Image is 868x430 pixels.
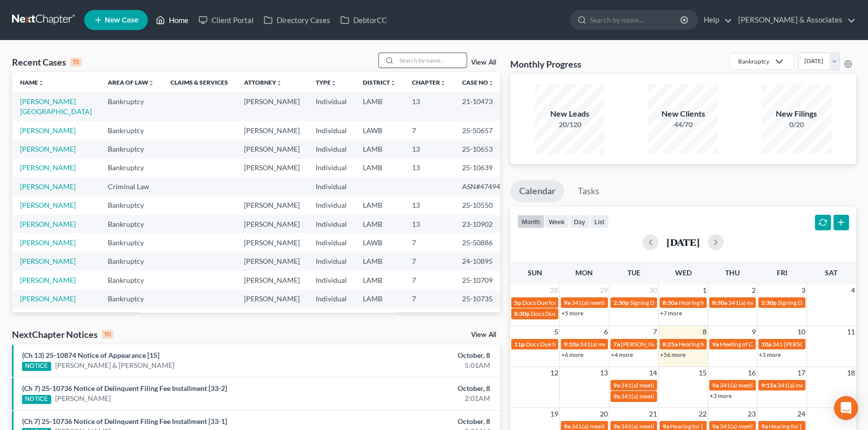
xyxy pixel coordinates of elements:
i: unfold_more [331,80,337,86]
td: Bankruptcy [100,252,162,271]
td: LAMB [355,196,404,214]
td: Individual [308,252,355,271]
a: Directory Cases [259,11,335,29]
span: 29 [599,284,609,296]
a: [PERSON_NAME] [20,126,76,135]
span: 9a [761,422,768,430]
td: Individual [308,177,355,196]
span: Docs Due for [PERSON_NAME] [531,310,613,317]
span: 9a [712,340,719,348]
span: 20 [599,408,609,420]
td: 13 [404,92,454,121]
span: Wed [675,268,691,277]
a: Chapterunfold_more [412,79,446,86]
td: 25-10639 [454,159,508,177]
span: 8 [702,326,708,338]
td: LAMB [355,271,404,289]
span: 24 [796,408,806,420]
td: Individual [308,215,355,233]
td: 24-11596 [454,308,508,327]
span: 9a [613,422,620,430]
span: 341(a) meeting for [PERSON_NAME] [621,422,718,430]
span: 14 [648,367,658,379]
div: Recent Cases [12,56,82,68]
input: Search by name... [396,53,467,68]
span: 9a [564,422,570,430]
span: 5 [553,326,559,338]
div: New Clients [648,108,718,120]
div: NOTICE [22,395,51,404]
div: New Filings [761,108,831,120]
span: Hearing for [PERSON_NAME] & [PERSON_NAME] [670,422,801,430]
td: 25-50886 [454,233,508,252]
a: +56 more [660,351,686,358]
a: Home [151,11,193,29]
span: 9a [712,422,719,430]
span: 12 [549,367,559,379]
div: 44/70 [648,120,718,130]
span: Thu [725,268,740,277]
span: 9a [613,392,620,400]
td: Bankruptcy [100,121,162,140]
td: 13 [404,140,454,158]
span: Meeting of Creditors for [PERSON_NAME] [720,340,831,348]
div: 5:01AM [341,360,490,370]
td: LAMB [355,215,404,233]
a: DebtorCC [335,11,392,29]
button: month [517,215,544,228]
a: Area of Lawunfold_more [108,79,154,86]
h2: [DATE] [667,237,700,247]
span: 3 [800,284,806,296]
span: 341(a) meeting for [PERSON_NAME] [720,422,816,430]
span: 16 [747,367,757,379]
td: LAMB [355,290,404,308]
td: Bankruptcy [100,271,162,289]
td: 25-10735 [454,290,508,308]
a: [PERSON_NAME] [20,145,76,153]
span: 5p [514,299,521,306]
a: +4 more [611,351,633,358]
a: [PERSON_NAME] [55,393,111,403]
span: 18 [846,367,856,379]
div: NOTICE [22,362,51,371]
td: [PERSON_NAME] [236,215,308,233]
td: [PERSON_NAME] [236,92,308,121]
span: 2:30p [613,299,629,306]
a: (Ch 7) 25-10736 Notice of Delinquent Filing Fee Installment [33-1] [22,417,227,425]
span: 17 [796,367,806,379]
span: Hearing for [PERSON_NAME] [679,340,757,348]
span: 341(a) meeting for [PERSON_NAME] [571,299,668,306]
button: week [544,215,569,228]
span: Tue [627,268,640,277]
i: unfold_more [440,80,446,86]
td: 7 [404,290,454,308]
a: [PERSON_NAME] & [PERSON_NAME] [55,360,174,370]
button: list [590,215,609,228]
a: Case Nounfold_more [462,79,494,86]
td: 24-10895 [454,252,508,271]
td: [PERSON_NAME] [236,196,308,214]
span: 1 [702,284,708,296]
span: 341(a) meeting for [PERSON_NAME] [621,392,718,400]
td: Individual [308,290,355,308]
td: 25-10709 [454,271,508,289]
td: LAMB [355,252,404,271]
td: Individual [308,271,355,289]
a: +7 more [660,309,682,317]
a: Attorneyunfold_more [244,79,282,86]
span: 7 [652,326,658,338]
td: [PERSON_NAME] [236,308,308,327]
span: 2 [751,284,757,296]
td: Bankruptcy [100,308,162,327]
td: [PERSON_NAME] [236,159,308,177]
td: [PERSON_NAME] [236,121,308,140]
td: 13 [404,215,454,233]
span: Sun [528,268,542,277]
span: 21 [648,408,658,420]
td: [PERSON_NAME] [236,271,308,289]
a: Districtunfold_more [363,79,396,86]
td: [PERSON_NAME] [236,233,308,252]
span: New Case [105,17,138,24]
span: 341(a) meeting for [PERSON_NAME] [720,381,816,389]
span: 15 [698,367,708,379]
